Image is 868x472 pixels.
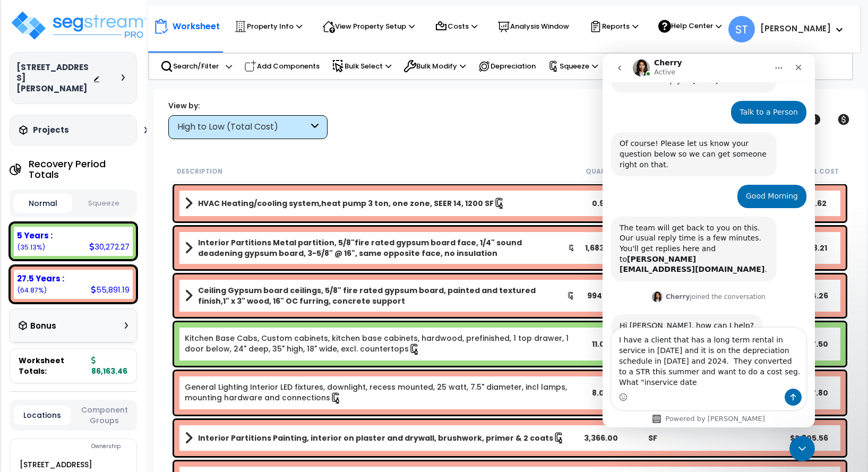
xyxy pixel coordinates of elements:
[783,433,835,443] div: $2,805.56
[760,23,831,34] b: [PERSON_NAME]
[185,382,575,404] a: Individual Item
[14,406,71,425] button: Locations
[19,355,87,376] span: Worksheet Totals:
[575,339,627,349] div: 11.00
[177,167,222,176] small: Description
[627,433,679,443] div: SF
[198,285,567,306] b: Ceiling Gypsum board ceilings, 5/8" fire rated gypsum board, painted and textured finish,1" x 3" ...
[185,431,575,445] a: Assembly Title
[575,388,627,398] div: 8.00
[185,333,575,355] a: Individual Item
[17,243,45,252] small: 35.133535723843956%
[185,196,575,211] a: Assembly Title
[198,198,494,209] b: HVAC Heating/cooling system,heat pump 3 ton, one zone, SEER 14, 1200 SF
[198,433,553,443] b: Interior Partitions Painting, interior on plaster and drywall, brushwork, primer & 2 coats
[789,436,815,461] iframe: Intercom live chat
[435,20,477,33] p: Costs
[30,322,56,331] h3: Bonus
[10,10,148,41] img: logo_pro_r.png
[728,16,755,42] span: ST
[478,60,536,73] p: Depreciation
[589,20,638,33] p: Reports
[177,121,308,133] div: High to Low (Total Cost)
[322,20,415,33] p: View Property Setup
[168,100,328,111] div: View by:
[75,194,133,213] button: Squeeze
[403,60,466,73] p: Bulk Modify
[185,237,575,259] a: Assembly Title
[575,433,627,443] div: 3,366.00
[17,273,64,284] b: 27.5 Years :
[658,20,721,33] p: Help Center
[16,62,93,94] h3: [STREET_ADDRESS][PERSON_NAME]
[76,404,133,426] button: Component Groups
[332,60,391,73] p: Bulk Select
[497,20,569,33] p: Analysis Window
[173,19,220,33] p: Worksheet
[14,194,72,213] button: Normal
[586,167,621,176] small: Quantity
[17,286,47,295] small: 64.86646427615604%
[575,198,627,209] div: 0.90
[198,237,568,259] b: Interior Partitions Metal partition, 5/8"fire rated gypsum board face, 1/4" sound deadening gypsu...
[548,61,598,72] p: Squeeze
[603,54,815,427] iframe: Intercom live chat
[31,440,136,453] div: Ownership
[33,125,69,135] h3: Projects
[472,55,542,78] div: Depreciation
[238,55,325,78] div: Add Components
[575,290,627,301] div: 994.00
[185,285,575,306] a: Assembly Title
[234,20,302,33] p: Property Info
[29,159,137,180] h4: Recovery Period Totals
[160,60,219,73] p: Search/Filter
[575,243,627,253] div: 1,683.00
[17,230,53,241] b: 5 Years :
[794,167,839,176] small: Initial Cost
[91,355,127,376] b: 86,163.46
[91,284,130,295] div: 55,891.19
[89,241,130,252] div: 30,272.27
[244,60,320,73] p: Add Components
